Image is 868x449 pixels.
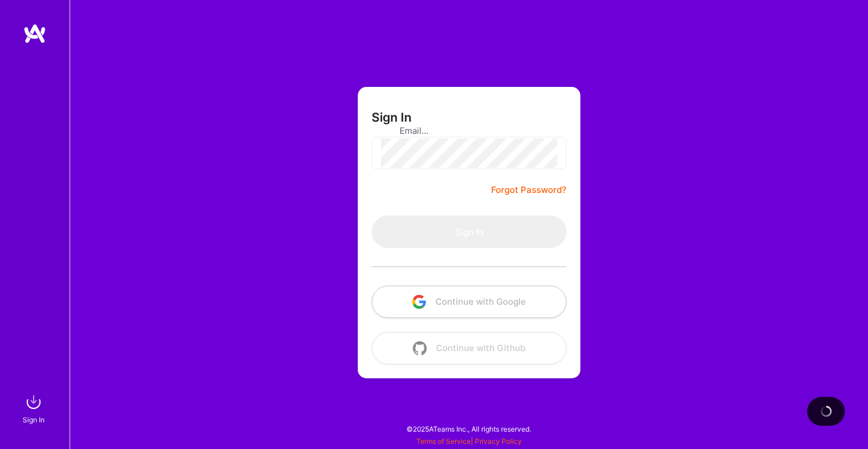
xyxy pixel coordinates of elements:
[475,437,522,446] a: Privacy Policy
[412,295,426,309] img: icon
[416,437,522,446] span: |
[70,414,868,443] div: © 2025 ATeams Inc., All rights reserved.
[413,341,427,355] img: icon
[416,437,471,446] a: Terms of Service
[372,216,566,248] button: Sign In
[819,404,833,418] img: loading
[23,414,45,426] div: Sign In
[24,390,45,426] a: sign inSign In
[400,116,539,145] input: Email...
[372,110,412,125] h3: Sign In
[23,23,46,44] img: logo
[372,286,566,318] button: Continue with Google
[491,183,566,197] a: Forgot Password?
[372,332,566,364] button: Continue with Github
[22,390,45,414] img: sign in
